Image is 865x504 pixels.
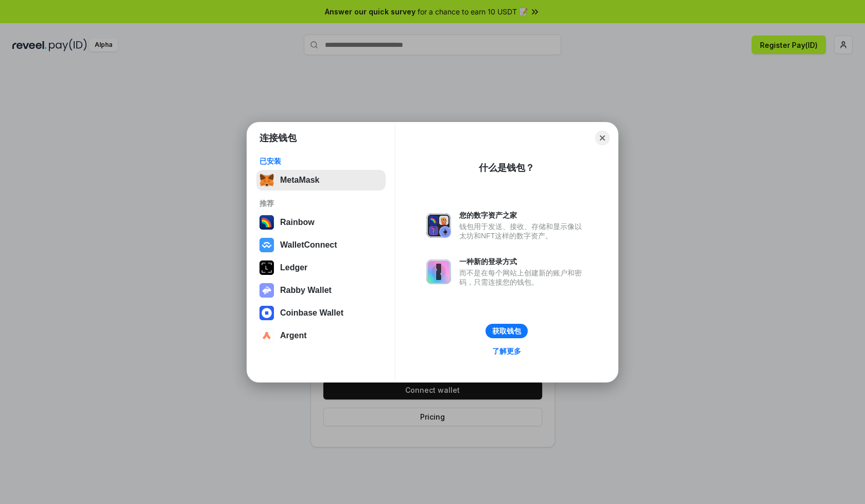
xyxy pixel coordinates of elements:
[280,331,307,340] div: Argent
[459,268,587,287] div: 而不是在每个网站上创建新的账户和密码，只需连接您的钱包。
[426,213,451,238] img: svg+xml,%3Csvg%20xmlns%3D%22http%3A%2F%2Fwww.w3.org%2F2000%2Fsvg%22%20fill%3D%22none%22%20viewBox...
[256,325,386,346] button: Argent
[492,326,521,336] div: 获取钱包
[459,211,587,220] div: 您的数字资产之家
[256,280,386,301] button: Rabby Wallet
[459,257,587,266] div: 一种新的登录方式
[259,306,274,320] img: svg+xml,%3Csvg%20width%3D%2228%22%20height%3D%2228%22%20viewBox%3D%220%200%2028%2028%22%20fill%3D...
[259,157,383,166] div: 已安装
[259,260,274,275] img: svg+xml,%3Csvg%20xmlns%3D%22http%3A%2F%2Fwww.w3.org%2F2000%2Fsvg%22%20width%3D%2228%22%20height%3...
[280,308,343,318] div: Coinbase Wallet
[492,346,521,356] div: 了解更多
[595,131,610,145] button: Close
[280,263,307,272] div: Ledger
[256,257,386,278] button: Ledger
[256,170,386,190] button: MetaMask
[259,173,274,187] img: svg+xml,%3Csvg%20fill%3D%22none%22%20height%3D%2233%22%20viewBox%3D%220%200%2035%2033%22%20width%...
[259,215,274,230] img: svg+xml,%3Csvg%20width%3D%22120%22%20height%3D%22120%22%20viewBox%3D%220%200%20120%20120%22%20fil...
[486,324,528,338] button: 获取钱包
[259,199,383,208] div: 推荐
[256,212,386,233] button: Rainbow
[259,238,274,252] img: svg+xml,%3Csvg%20width%3D%2228%22%20height%3D%2228%22%20viewBox%3D%220%200%2028%2028%22%20fill%3D...
[259,132,297,144] h1: 连接钱包
[259,283,274,298] img: svg+xml,%3Csvg%20xmlns%3D%22http%3A%2F%2Fwww.w3.org%2F2000%2Fsvg%22%20fill%3D%22none%22%20viewBox...
[256,235,386,255] button: WalletConnect
[256,303,386,323] button: Coinbase Wallet
[280,176,319,185] div: MetaMask
[259,328,274,343] img: svg+xml,%3Csvg%20width%3D%2228%22%20height%3D%2228%22%20viewBox%3D%220%200%2028%2028%22%20fill%3D...
[486,344,527,358] a: 了解更多
[280,218,315,227] div: Rainbow
[459,222,587,240] div: 钱包用于发送、接收、存储和显示像以太坊和NFT这样的数字资产。
[426,259,451,284] img: svg+xml,%3Csvg%20xmlns%3D%22http%3A%2F%2Fwww.w3.org%2F2000%2Fsvg%22%20fill%3D%22none%22%20viewBox...
[280,286,332,295] div: Rabby Wallet
[479,162,534,174] div: 什么是钱包？
[280,240,337,250] div: WalletConnect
